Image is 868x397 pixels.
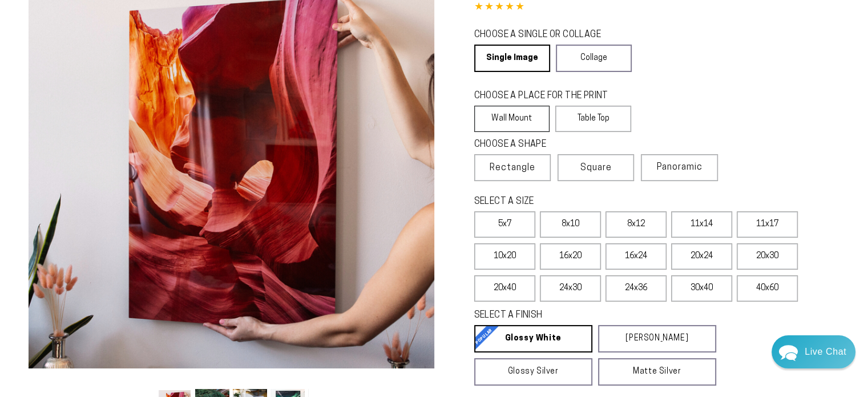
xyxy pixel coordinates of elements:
label: 10x20 [474,243,535,270]
label: 11x17 [737,211,798,238]
span: Panoramic [657,163,703,172]
label: 8x10 [540,211,601,238]
label: 5x7 [474,211,535,238]
label: 24x36 [605,275,667,302]
a: Matte Silver [598,358,716,386]
label: 16x24 [605,243,667,270]
legend: CHOOSE A SINGLE OR COLLAGE [474,29,621,42]
label: 8x12 [605,211,667,238]
span: Rectangle [490,161,535,175]
label: 16x20 [540,243,601,270]
label: 30x40 [671,275,732,302]
legend: SELECT A FINISH [474,309,689,322]
div: Contact Us Directly [805,335,846,368]
label: 24x30 [540,275,601,302]
a: Glossy White [474,325,592,352]
a: Single Image [474,45,550,72]
a: [PERSON_NAME] [598,325,716,352]
label: 20x40 [474,275,535,302]
label: Wall Mount [474,106,550,132]
label: Table Top [555,106,631,132]
label: 11x14 [671,211,732,238]
label: 40x60 [737,275,798,302]
span: Square [580,161,612,175]
legend: SELECT A SIZE [474,195,689,208]
label: 20x30 [737,243,798,270]
a: Glossy Silver [474,358,592,386]
legend: CHOOSE A SHAPE [474,138,623,151]
a: Collage [556,45,632,72]
label: 20x24 [671,243,732,270]
div: Chat widget toggle [772,335,855,368]
legend: CHOOSE A PLACE FOR THE PRINT [474,90,621,103]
